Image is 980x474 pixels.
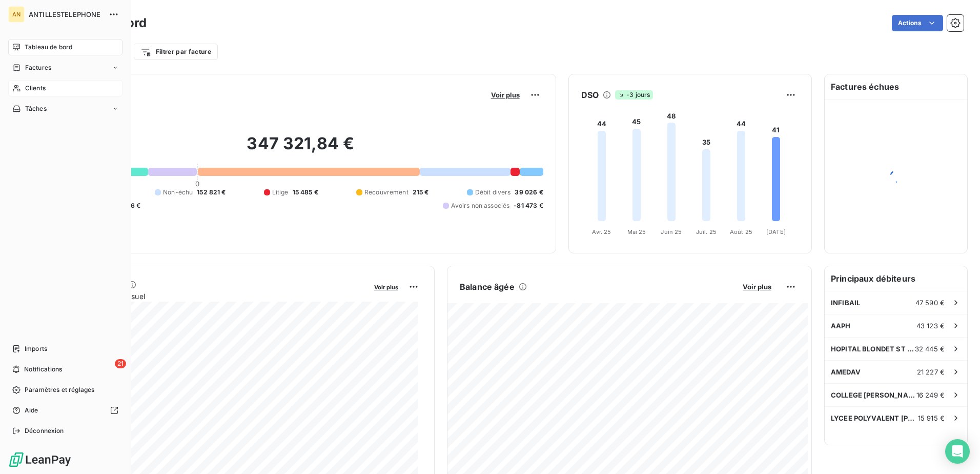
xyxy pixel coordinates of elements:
[740,282,774,291] button: Voir plus
[491,91,520,99] span: Voir plus
[8,451,72,468] img: Logo LeanPay
[58,133,543,164] h2: 347 321,84 €
[451,201,509,210] span: Avoirs non associés
[831,299,860,307] span: INFIBAIL
[25,344,47,353] span: Imports
[915,345,945,353] span: 32 445 €
[364,188,409,197] span: Recouvrement
[515,188,543,197] span: 39 026 €
[916,391,945,399] span: 16 249 €
[696,228,717,235] tspan: Juil. 25
[831,391,916,399] span: COLLEGE [PERSON_NAME] [PERSON_NAME]
[371,282,401,291] button: Voir plus
[195,180,199,188] span: 0
[892,15,943,31] button: Actions
[915,299,945,307] span: 47 590 €
[115,359,126,368] span: 21
[25,63,51,72] span: Factures
[24,365,62,374] span: Notifications
[825,266,967,291] h6: Principaux débiteurs
[514,201,543,210] span: -81 473 €
[25,104,47,113] span: Tâches
[743,283,771,291] span: Voir plus
[25,406,38,415] span: Aide
[831,368,861,376] span: AMEDAV
[916,322,945,330] span: 43 123 €
[592,228,611,235] tspan: Avr. 25
[730,228,752,235] tspan: Août 25
[460,281,515,293] h6: Balance âgée
[197,188,226,197] span: 152 821 €
[134,44,218,60] button: Filtrer par facture
[581,89,599,101] h6: DSO
[25,43,72,52] span: Tableau de bord
[58,291,367,302] span: Chiffre d'affaires mensuel
[293,188,318,197] span: 15 485 €
[831,322,851,330] span: AAPH
[766,228,786,235] tspan: [DATE]
[475,188,511,197] span: Débit divers
[917,368,945,376] span: 21 227 €
[627,228,646,235] tspan: Mai 25
[413,188,429,197] span: 215 €
[918,414,945,422] span: 15 915 €
[825,74,967,99] h6: Factures échues
[945,439,970,464] div: Open Intercom Messenger
[8,402,122,419] a: Aide
[8,6,25,23] div: AN
[831,414,918,422] span: LYCEE POLYVALENT [PERSON_NAME]
[25,84,46,93] span: Clients
[374,284,398,291] span: Voir plus
[29,10,103,18] span: ANTILLESTELEPHONE
[272,188,289,197] span: Litige
[488,90,523,100] button: Voir plus
[163,188,193,197] span: Non-échu
[25,385,94,394] span: Paramètres et réglages
[661,228,682,235] tspan: Juin 25
[615,90,653,100] span: -3 jours
[25,426,64,436] span: Déconnexion
[831,345,915,353] span: HOPITAL BLONDET ST JOSEPH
